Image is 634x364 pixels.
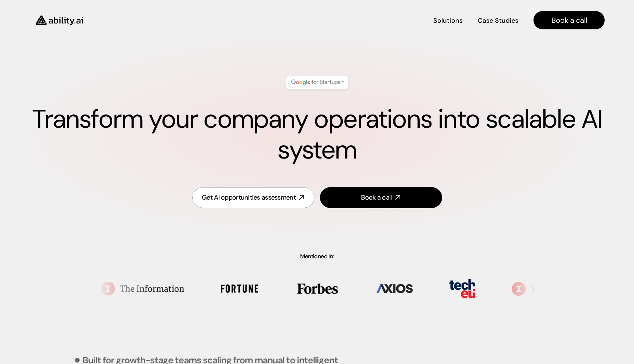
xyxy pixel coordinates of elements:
[93,11,605,29] nav: Main navigation
[533,11,605,29] a: Book a call
[29,104,605,165] h1: Transform your company operations into scalable AI system
[477,14,519,27] a: Case Studies
[551,15,587,25] h4: Book a call
[361,193,391,202] div: Book a call
[18,254,616,259] p: Mentioned in:
[320,187,442,208] a: Book a call
[433,16,463,25] h4: Solutions
[192,187,314,208] a: Get AI opportunities assessment
[478,16,518,25] h4: Case Studies
[433,14,463,27] a: Solutions
[202,193,296,202] div: Get AI opportunities assessment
